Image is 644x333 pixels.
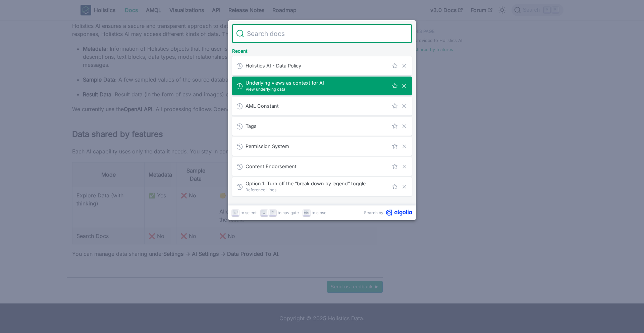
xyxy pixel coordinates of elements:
button: Remove this search from history [400,62,408,69]
span: Permission System [246,143,388,149]
a: Tags [232,117,412,136]
a: AML Constant [232,97,412,115]
svg: Arrow down [262,210,267,215]
button: Remove this search from history [400,102,408,110]
span: Holistics AI - Data Policy [246,62,388,69]
a: Permission System [232,137,412,156]
span: to select [240,209,257,216]
div: Recent [231,43,413,56]
button: Save this search [391,183,398,190]
button: Save this search [391,143,398,150]
span: Option 1: Turn off the “break down by legend” toggle​ [246,180,388,187]
svg: Algolia [386,209,412,216]
a: Underlying views as context for AI​View underlying data [232,77,412,95]
a: Option 1: Turn off the “break down by legend” toggle​Reference Lines [232,177,412,196]
button: Save this search [391,62,398,69]
button: Remove this search from history [400,143,408,150]
span: AML Constant [246,103,388,109]
span: View underlying data [246,86,388,92]
span: to navigate [278,209,299,216]
svg: Escape key [304,210,309,215]
a: Search byAlgolia [364,209,412,216]
span: Tags [246,123,388,129]
span: to close [312,209,326,216]
button: Save this search [391,102,398,110]
a: Holistics AI - Data Policy [232,56,412,75]
span: Search by [364,209,383,216]
input: Search docs [244,24,408,43]
span: Content Endorsement [246,163,388,170]
button: Remove this search from history [400,82,408,90]
svg: Enter key [233,210,238,215]
a: Content Endorsement [232,157,412,176]
span: Underlying views as context for AI​ [246,80,388,86]
button: Remove this search from history [400,123,408,130]
span: Reference Lines [246,187,388,193]
button: Remove this search from history [400,163,408,170]
button: Save this search [391,123,398,130]
button: Save this search [391,82,398,90]
svg: Arrow up [270,210,275,215]
button: Save this search [391,163,398,170]
button: Remove this search from history [400,183,408,190]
